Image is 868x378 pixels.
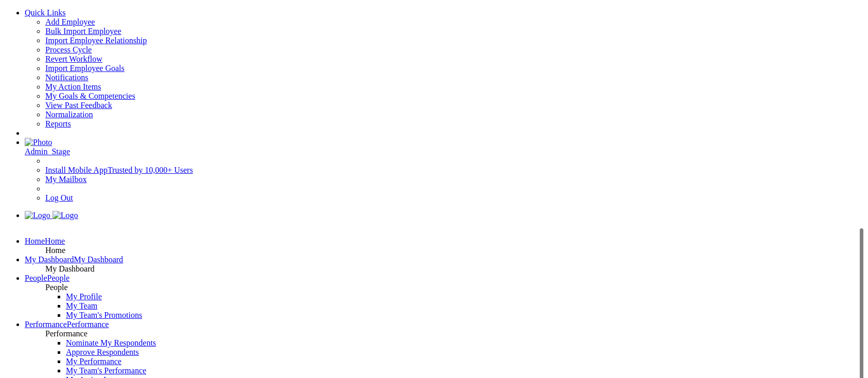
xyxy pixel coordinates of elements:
a: My Team's Performance [66,366,146,375]
span: Admin_Stage [25,147,70,156]
span: Performance [67,320,109,329]
a: Install Mobile AppTrusted by 10,000+ Users [45,166,193,174]
span: My Dashboard [45,264,95,273]
a: Add Employee [45,17,95,26]
a: Approve Respondents [66,348,139,356]
img: Photo [25,138,52,147]
a: Nominate My Respondents [66,338,156,347]
a: Quick Links [25,8,66,17]
span: People [47,274,70,282]
a: Normalization [45,110,93,119]
a: Process Cycle [45,45,92,54]
span: Performance [45,329,88,338]
a: Import Employee Relationship [45,36,147,45]
a: Log Out [45,193,73,202]
label: Performance [25,320,67,329]
span: Trusted by 10,000+ Users [108,166,193,174]
a: My Performance [66,357,121,366]
a: PerformancePerformance [25,320,109,329]
a: My Team's Promotions [66,311,142,319]
a: My Mailbox [45,175,86,184]
img: Logo [25,211,50,220]
img: Logo [53,211,78,220]
a: Import Employee Goals [45,64,125,73]
a: My Goals & Competencies [45,92,135,100]
span: Home [45,246,65,255]
a: Bulk Import Employee [45,27,121,35]
a: PeoplePeople [25,274,70,282]
a: My Team [66,301,97,310]
a: My Action Items [45,82,101,91]
a: My DashboardMy Dashboard [25,255,123,264]
span: Install Mobile App [45,166,108,174]
a: Reports [45,119,71,128]
label: Home [25,237,45,245]
label: People [25,274,47,282]
label: My Dashboard [25,255,74,264]
a: View Past Feedback [45,101,112,110]
a: My Profile [66,292,102,301]
a: Notifications [45,73,89,82]
a: Photo Admin_Stage [25,138,864,156]
a: Revert Workflow [45,55,102,63]
span: My Dashboard [74,255,124,264]
span: People [45,283,68,292]
a: HomeHome [25,237,65,245]
span: Home [45,237,65,245]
